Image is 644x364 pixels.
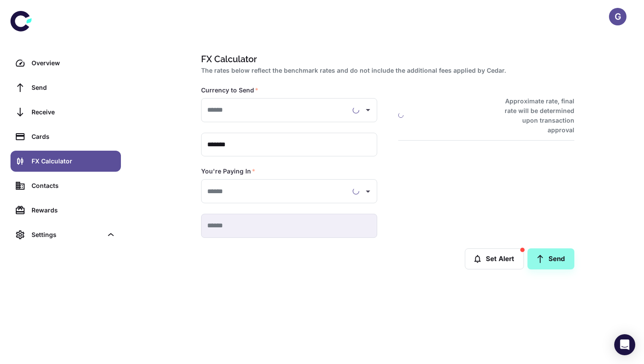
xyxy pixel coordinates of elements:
a: Rewards [11,200,121,221]
div: Send [32,83,116,92]
h1: FX Calculator [201,53,571,66]
div: Contacts [32,181,116,191]
label: You're Paying In [201,167,255,176]
label: Currency to Send [201,86,258,95]
a: Cards [11,126,121,147]
h6: Approximate rate, final rate will be determined upon transaction approval [495,96,574,135]
a: Send [527,248,574,269]
div: Settings [32,230,103,240]
a: Overview [11,53,121,74]
div: Settings [11,224,121,245]
button: G [609,8,626,25]
button: Set Alert [465,248,524,269]
a: Send [11,77,121,98]
div: Open Intercom Messenger [614,334,635,355]
button: Open [362,104,374,116]
div: Rewards [32,205,116,215]
div: FX Calculator [32,156,116,166]
a: Receive [11,102,121,123]
div: Cards [32,132,116,141]
a: Contacts [11,175,121,196]
div: Overview [32,58,116,68]
a: FX Calculator [11,151,121,172]
div: Receive [32,107,116,117]
button: Open [362,185,374,198]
